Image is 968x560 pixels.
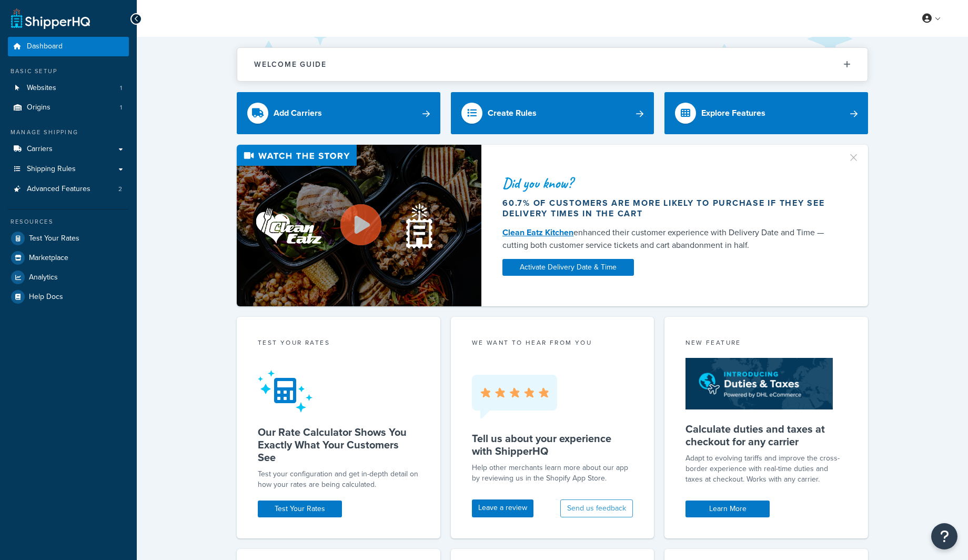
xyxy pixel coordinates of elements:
a: Websites1 [8,78,129,98]
a: Carriers [8,139,129,159]
h5: Our Rate Calculator Shows You Exactly What Your Customers See [258,426,419,464]
li: Advanced Features [8,179,129,199]
div: enhanced their customer experience with Delivery Date and Time — cutting both customer service ti... [502,226,835,252]
div: Did you know? [502,176,835,191]
span: Test Your Rates [29,234,79,243]
span: Marketplace [29,254,68,263]
li: Origins [8,98,129,117]
h2: Welcome Guide [254,61,327,68]
p: Help other merchants learn more about our app by reviewing us in the Shopify App Store. [472,463,633,484]
span: 1 [120,103,122,112]
span: Shipping Rules [27,165,76,174]
span: 2 [118,185,122,194]
a: Analytics [8,268,129,287]
div: Manage Shipping [8,128,129,137]
span: Analytics [29,273,58,282]
a: Origins1 [8,98,129,117]
a: Activate Delivery Date & Time [502,259,634,276]
span: Advanced Features [27,185,90,194]
span: Websites [27,84,56,93]
a: Create Rules [451,92,654,134]
a: Learn More [685,501,770,517]
button: Welcome Guide [237,48,868,81]
a: Advanced Features2 [8,179,129,199]
a: Leave a review [472,499,533,517]
h5: Tell us about your experience with ShipperHQ [472,432,633,457]
div: Create Rules [488,106,537,121]
span: Help Docs [29,293,63,302]
a: Explore Features [664,92,868,134]
h5: Calculate duties and taxes at checkout for any carrier [685,423,847,448]
li: Websites [8,78,129,98]
button: Send us feedback [560,499,633,517]
button: Open Resource Center [931,523,957,549]
a: Marketplace [8,248,129,267]
a: Dashboard [8,37,129,56]
a: Test Your Rates [8,229,129,248]
div: Add Carriers [274,106,322,121]
div: New Feature [685,338,847,350]
div: Test your configuration and get in-depth detail on how your rates are being calculated. [258,469,419,490]
span: Carriers [27,145,53,154]
span: Dashboard [27,42,63,51]
div: Test your rates [258,338,419,350]
a: Clean Eatz Kitchen [502,226,573,238]
div: Resources [8,217,129,226]
span: Origins [27,103,51,112]
div: Basic Setup [8,67,129,76]
div: 60.7% of customers are more likely to purchase if they see delivery times in the cart [502,198,835,219]
a: Help Docs [8,287,129,306]
a: Add Carriers [237,92,440,134]
div: Explore Features [701,106,765,121]
img: Video thumbnail [237,145,481,306]
p: Adapt to evolving tariffs and improve the cross-border experience with real-time duties and taxes... [685,453,847,485]
p: we want to hear from you [472,338,633,347]
a: Test Your Rates [258,501,342,517]
a: Shipping Rules [8,159,129,179]
span: 1 [120,84,122,93]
